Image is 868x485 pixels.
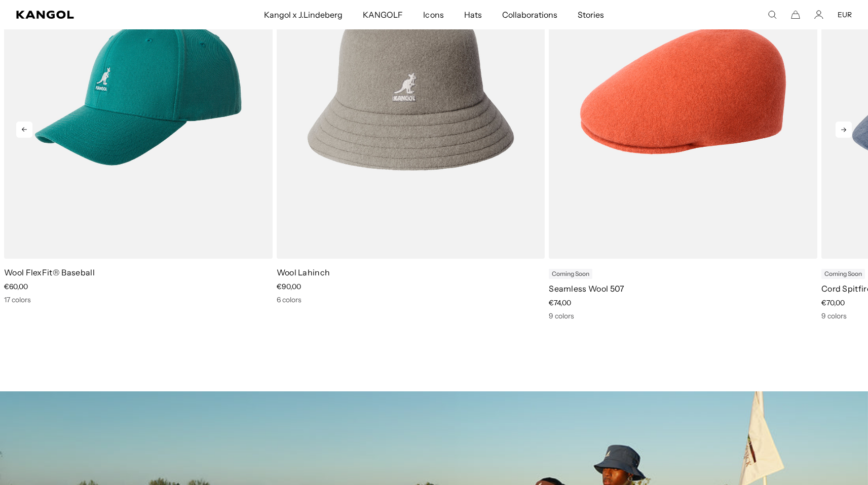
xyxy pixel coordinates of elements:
[4,295,273,304] div: 17 colors
[814,10,823,19] a: Account
[768,10,777,19] summary: Search here
[277,282,301,291] span: €90,00
[549,283,817,294] p: Seamless Wool 507
[277,267,545,278] p: Wool Lahinch
[791,10,800,19] button: Cart
[549,269,592,279] div: Coming Soon
[277,295,545,304] div: 6 colors
[4,267,273,278] p: Wool FlexFit® Baseball
[549,311,817,320] div: 9 colors
[821,298,845,307] span: €70,00
[838,10,852,19] button: EUR
[16,11,174,19] a: Kangol
[821,269,865,279] div: Coming Soon
[549,298,571,307] span: €74,00
[4,282,28,291] span: €60,00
